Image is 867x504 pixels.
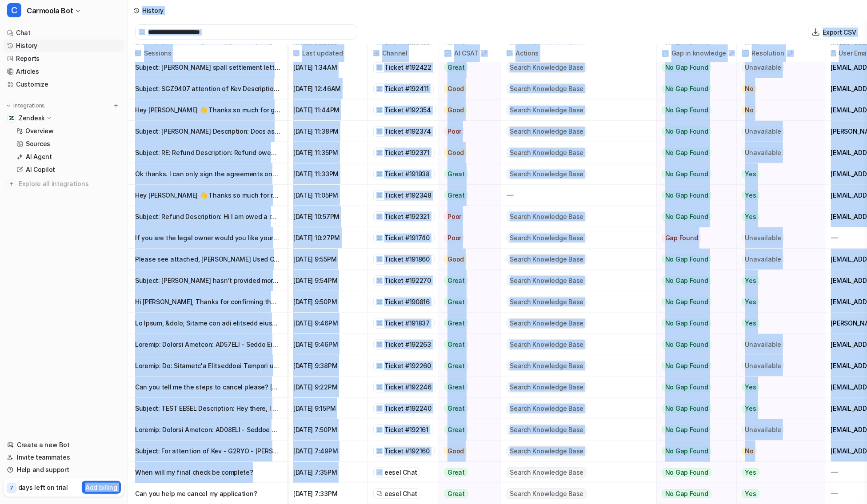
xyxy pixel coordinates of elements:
[376,106,433,115] a: Ticket #192354
[372,44,435,62] span: Channel
[384,361,431,370] span: Ticket #192260
[135,419,280,441] p: Loremip: Dolorsi Ametcon: AD08ELI - Seddoe Tempor Incididuntu: Labo etd mag aliquae adm ven quisn...
[439,291,495,313] button: Great
[742,404,759,413] span: Yes
[439,227,495,249] button: Poor
[4,101,48,110] button: Integrations
[657,142,730,163] button: No Gap Found
[27,4,73,17] span: Carmoola Bot
[444,170,468,179] span: Great
[135,142,280,163] p: Subject: RE: Refund Description: Refund owed £573Bank Lloyds bank Sort code 77-30-07Account no236...
[444,404,468,413] span: Great
[507,233,587,243] span: Search Knowledge Base
[737,377,818,398] button: Yes
[376,235,383,241] img: zendesk
[10,484,13,492] p: 7
[376,491,383,497] img: eeselChat
[292,291,364,313] span: [DATE] 9:50PM
[384,425,428,434] span: Ticket #192161
[9,115,14,121] img: Zendesk
[292,355,364,377] span: [DATE] 9:38PM
[376,404,433,413] a: Ticket #192240
[376,64,383,71] img: zendesk
[662,106,711,115] span: No Gap Found
[292,206,364,227] span: [DATE] 10:57PM
[135,78,280,99] p: Subject: SGZ9407 attention of Kev Description: [image0.jpeg] Sent from my iPhone
[444,340,468,349] span: Great
[384,340,431,349] span: Ticket #192263
[292,185,364,206] span: [DATE] 11:05PM
[657,185,730,206] button: No Gap Found
[507,275,587,286] span: Search Knowledge Base
[662,319,711,328] span: No Gap Found
[444,276,468,285] span: Great
[439,99,495,121] button: Good
[113,103,119,109] img: menu_add.svg
[376,298,432,306] a: Ticket #190816
[444,489,468,498] span: Great
[384,234,430,242] span: Ticket #191740
[13,138,124,150] a: Sources
[376,234,432,242] a: Ticket #191740
[507,403,587,414] span: Search Knowledge Base
[376,256,383,262] img: zendesk
[18,483,68,492] p: days left on trial
[439,377,495,398] button: Great
[26,139,50,148] p: Sources
[657,419,730,441] button: No Gap Found
[25,127,54,135] p: Overview
[742,212,759,221] span: Yes
[657,313,730,334] button: No Gap Found
[26,152,52,161] p: AI Agent
[657,462,730,483] button: No Gap Found
[376,468,417,477] a: eesel Chat
[292,163,364,185] span: [DATE] 11:33PM
[507,254,587,265] span: Search Knowledge Base
[662,276,711,285] span: No Gap Found
[376,148,432,157] a: Ticket #192371
[376,425,430,434] a: Ticket #192161
[444,319,468,328] span: Great
[742,63,784,72] span: Unavailable
[742,468,759,477] span: Yes
[742,106,757,115] span: No
[4,464,124,476] a: Help and support
[384,447,430,456] span: Ticket #192160
[4,78,124,91] a: Customize
[444,106,467,115] span: Good
[85,483,117,492] p: Add billing
[135,163,280,185] p: Ok thanks. I can only sign the agreements once I've chosen to buy a particular car. Is that right...
[742,148,784,157] span: Unavailable
[662,340,711,349] span: No Gap Found
[737,462,818,483] button: Yes
[742,383,759,392] span: Yes
[384,191,432,200] span: Ticket #192348
[135,249,280,270] p: Please see attached, [PERSON_NAME] Used Car Sales Executive Newcastle Volkswagen [GEOGRAPHIC_DATA...
[292,270,364,291] span: [DATE] 9:54PM
[292,121,364,142] span: [DATE] 11:38PM
[376,191,433,200] a: Ticket #192348
[662,425,711,434] span: No Gap Found
[384,106,431,115] span: Ticket #192354
[13,151,124,163] a: AI Agent
[376,63,433,72] a: Ticket #192422
[376,489,417,498] a: eesel Chat
[376,278,383,284] img: zendesk
[376,214,383,220] img: zendesk
[742,319,759,328] span: Yes
[507,297,587,307] span: Search Knowledge Base
[737,313,818,334] button: Yes
[657,291,730,313] button: No Gap Found
[662,447,711,456] span: No Gap Found
[443,44,497,62] span: AI CSAT
[292,419,364,441] span: [DATE] 7:50PM
[376,170,432,179] a: Ticket #191938
[135,441,280,462] p: Subject: For attention of Kev - G2RYO - [PERSON_NAME] Description: document_120089_1629568_110920...
[657,163,730,185] button: No Gap Found
[737,441,818,462] button: No
[292,44,364,62] span: Last updated
[742,447,757,456] span: No
[662,298,711,306] span: No Gap Found
[737,185,818,206] button: Yes
[737,398,818,419] button: Yes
